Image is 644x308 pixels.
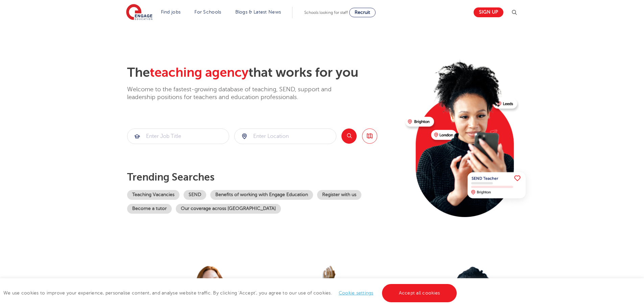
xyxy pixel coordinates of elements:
[127,129,229,144] input: Submit
[194,9,221,15] a: For Schools
[382,284,457,302] a: Accept all cookies
[349,8,376,17] a: Recruit
[127,65,400,80] h2: The that works for you
[126,4,152,21] img: Engage Education
[339,290,374,295] a: Cookie settings
[317,190,361,200] a: Register with us
[127,190,180,200] a: Teaching Vacancies
[150,65,248,80] span: teaching agency
[127,86,350,101] p: Welcome to the fastest-growing database of teaching, SEND, support and leadership positions for t...
[127,204,172,214] a: Become a tutor
[235,9,281,15] a: Blogs & Latest News
[234,128,336,144] div: Submit
[341,128,357,144] button: Search
[355,10,370,15] span: Recruit
[235,129,336,144] input: Submit
[304,10,348,15] span: Schools looking for staff
[127,128,229,144] div: Submit
[474,7,503,17] a: Sign up
[184,190,206,200] a: SEND
[210,190,313,200] a: Benefits of working with Engage Education
[161,9,181,15] a: Find jobs
[127,171,400,183] p: Trending searches
[176,204,281,214] a: Our coverage across [GEOGRAPHIC_DATA]
[3,290,458,295] span: We use cookies to improve your experience, personalise content, and analyse website traffic. By c...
